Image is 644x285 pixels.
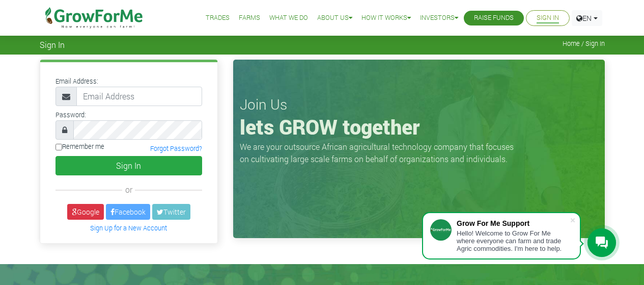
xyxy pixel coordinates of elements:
[240,141,520,165] p: We are your outsource African agricultural technology company that focuses on cultivating large s...
[537,13,559,23] a: Sign In
[420,13,458,23] a: Investors
[55,184,202,196] div: or
[563,40,605,47] span: Home / Sign In
[55,156,202,175] button: Sign In
[55,110,86,120] label: Password:
[40,40,65,49] span: Sign In
[55,142,104,151] label: Remember me
[361,13,411,23] a: How it Works
[67,204,104,220] a: Google
[240,115,598,139] h1: lets GROW together
[457,219,570,227] div: Grow For Me Support
[55,76,98,86] label: Email Address:
[240,96,598,113] h3: Join Us
[55,144,62,150] input: Remember me
[269,13,308,23] a: What We Do
[457,229,570,252] div: Hello! Welcome to Grow For Me where everyone can farm and trade Agric commodities. I'm here to help.
[474,13,514,23] a: Raise Funds
[150,144,202,152] a: Forgot Password?
[239,13,260,23] a: Farms
[206,13,230,23] a: Trades
[572,10,602,26] a: EN
[90,224,167,232] a: Sign Up for a New Account
[317,13,352,23] a: About Us
[76,87,202,106] input: Email Address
